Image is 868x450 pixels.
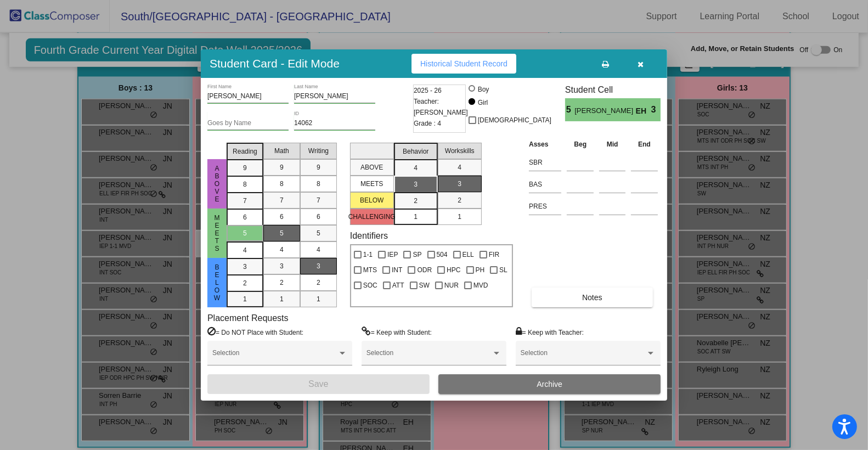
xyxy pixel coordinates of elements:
th: Mid [596,138,628,150]
span: 2025 - 26 [414,85,442,96]
span: 5 [243,228,247,238]
span: 2 [280,278,284,288]
span: 3 [317,261,320,271]
button: Historical Student Record [412,54,516,74]
label: Placement Requests [207,313,289,323]
span: 5 [565,103,574,116]
span: 4 [458,162,461,172]
span: MTS [363,263,377,277]
span: 4 [280,245,284,255]
input: goes by name [207,120,289,127]
span: HPC [447,263,460,277]
span: 3 [458,179,461,189]
span: 3 [651,103,661,116]
span: 9 [317,162,320,172]
span: 8 [317,179,320,189]
span: 1 [317,294,320,304]
button: Notes [532,288,652,307]
span: FIR [489,248,499,261]
input: Enter ID [294,120,375,127]
span: Behavior [403,147,429,156]
span: 7 [317,195,320,205]
span: 2 [414,196,418,206]
span: Save [308,379,328,389]
span: 7 [243,196,247,206]
th: Beg [564,138,596,150]
span: SOC [363,279,377,292]
button: Save [207,374,430,394]
span: 4 [243,245,247,255]
span: 7 [280,195,284,205]
span: 1 [414,212,418,222]
span: ATT [392,279,404,292]
div: Girl [477,98,488,108]
button: Archive [438,374,661,394]
span: 5 [317,228,320,238]
span: 504 [437,248,448,261]
span: EH [636,105,651,117]
label: Identifiers [350,230,388,241]
span: 3 [414,179,418,189]
input: assessment [529,176,561,193]
span: IEP [387,248,398,261]
span: 9 [243,163,247,173]
th: Asses [526,138,564,150]
span: [PERSON_NAME] [574,105,635,117]
span: PH [476,263,485,277]
span: Archive [537,380,562,389]
span: 1 [243,294,247,304]
span: 1-1 [363,248,373,261]
span: 2 [317,278,320,288]
span: Writing [308,146,329,156]
span: MVD [474,279,488,292]
input: assessment [529,154,561,171]
span: 3 [280,261,284,271]
span: 3 [243,262,247,272]
span: [DEMOGRAPHIC_DATA] [478,114,551,127]
span: 2 [243,278,247,288]
span: above [212,165,222,203]
span: Math [274,146,289,156]
input: assessment [529,198,561,215]
span: 1 [458,212,461,222]
span: SP [413,248,421,261]
span: Grade : 4 [414,118,441,129]
span: 5 [280,228,284,238]
span: 8 [243,179,247,189]
span: 6 [243,212,247,222]
label: = Keep with Student: [362,327,432,337]
span: 8 [280,179,284,189]
h3: Student Card - Edit Mode [210,57,340,70]
span: ODR [417,263,432,277]
span: SW [419,279,430,292]
span: Teacher: [PERSON_NAME] [414,96,468,118]
span: NUR [444,279,459,292]
span: 2 [458,195,461,205]
label: = Keep with Teacher: [516,327,584,337]
span: Reading [233,147,257,156]
span: 6 [280,212,284,222]
span: 4 [414,163,418,173]
span: Workskills [445,146,475,156]
span: Historical Student Record [420,59,508,68]
label: = Do NOT Place with Student: [207,327,303,337]
span: 4 [317,245,320,255]
h3: Student Cell [565,85,661,95]
div: Boy [477,85,489,94]
span: INT [392,263,402,277]
span: Below [212,263,222,302]
span: ELL [463,248,474,261]
span: 6 [317,212,320,222]
span: Notes [582,293,602,302]
span: SL [499,263,508,277]
th: End [628,138,661,150]
span: 9 [280,162,284,172]
span: Meets [212,214,222,252]
span: 1 [280,294,284,304]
